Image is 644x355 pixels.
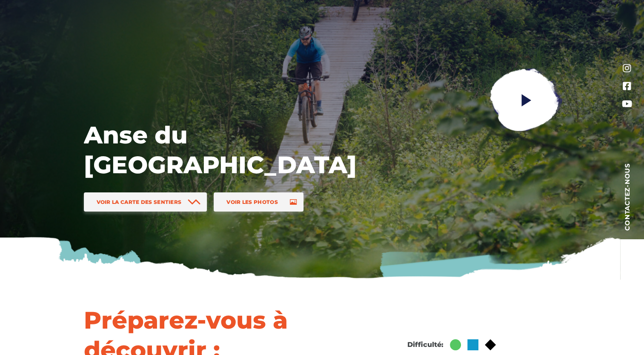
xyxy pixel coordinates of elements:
[214,192,303,212] a: Voir les photos
[485,339,496,350] img: Diamant Noir
[450,339,461,350] img: Cercle vert
[610,160,644,233] a: Contactez-nous
[84,120,356,180] h1: Anse du [GEOGRAPHIC_DATA]
[467,339,478,350] img: Blue Square
[624,163,630,231] span: Contactez-nous
[97,199,182,205] span: Voir la carte des sentiers
[407,341,444,349] dt: Difficulté:
[518,92,534,108] ion-icon: play
[226,199,278,205] span: Voir les photos
[84,192,207,212] a: Voir la carte des sentiers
